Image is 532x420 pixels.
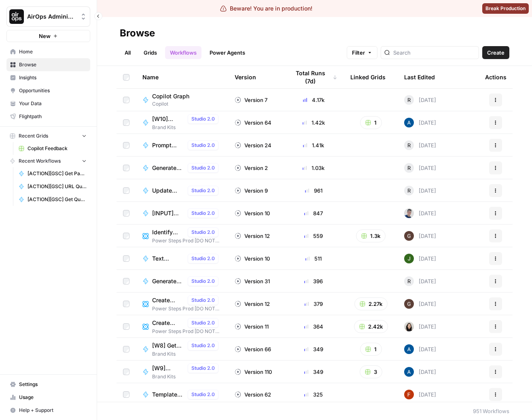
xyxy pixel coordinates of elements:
div: 1.41k [290,141,337,149]
span: Home [19,48,87,55]
span: Brand Kits [152,373,222,380]
div: Total Runs (7d) [290,66,337,88]
span: Flightpath [19,113,87,120]
button: Recent Grids [6,130,90,142]
span: [ACTION][GSC] URL Queries [28,183,87,190]
button: 1 [360,343,382,356]
span: Studio 2.0 [191,229,215,236]
span: Power Steps Prod [DO NOT EDIT] [152,328,222,335]
span: Update Step [152,187,184,195]
span: Studio 2.0 [191,115,215,123]
span: Break Production [485,5,526,12]
span: Studio 2.0 [191,142,215,149]
span: Generate Step [152,277,184,285]
span: Studio 2.0 [191,278,215,285]
span: Studio 2.0 [191,342,215,349]
a: [W10] Create Sample OutputStudio 2.0Brand Kits [142,114,222,131]
div: 1.42k [290,119,337,127]
div: 4.17k [290,96,337,104]
div: Version 7 [235,96,267,104]
span: Studio 2.0 [191,255,215,262]
div: Version 2 [235,164,268,172]
span: Copilot [152,100,196,108]
span: Copilot Feedback [28,145,87,152]
span: AirOps Administrative [27,13,76,21]
div: Browse [120,27,155,40]
span: [ACTION][GSC] Get Query Page Performance Breakdown [28,196,87,203]
button: 2.42k [354,320,388,333]
a: Power Agents [205,46,250,59]
a: Copilot Feedback [15,142,90,155]
span: Browse [19,61,87,68]
span: Create [487,49,504,57]
span: Your Data [19,100,87,107]
span: Studio 2.0 [191,164,215,172]
div: [DATE] [404,322,436,331]
div: [DATE] [404,186,436,195]
span: Studio 2.0 [191,210,215,217]
div: Actions [485,66,507,88]
a: Grids [139,46,162,59]
button: Workspace: AirOps Administrative [6,6,90,27]
div: Version 31 [235,277,270,285]
button: Recent Workflows [6,155,90,167]
div: [DATE] [404,140,436,150]
a: Text Improver v2Studio 2.0 [142,254,222,263]
span: Studio 2.0 [191,319,215,327]
div: 1.03k [290,164,337,172]
button: 3 [360,365,382,378]
div: Last Edited [404,66,435,88]
a: Workflows [165,46,201,59]
div: Version 12 [235,300,270,308]
div: 511 [290,255,337,263]
div: [DATE] [404,367,436,377]
input: Search [393,49,475,57]
div: 951 Workflows [473,407,509,415]
a: Settings [6,378,90,391]
span: Filter [352,49,365,57]
div: [DATE] [404,344,436,354]
div: 847 [290,209,337,217]
span: Insights [19,74,87,81]
span: Help + Support [19,407,87,414]
span: R [407,96,411,104]
span: [W9] Create Brand Kit [152,364,184,372]
span: Template Input Personalization [152,390,184,399]
a: Usage [6,391,90,404]
span: Studio 2.0 [191,297,215,304]
div: Version [235,66,256,88]
a: Create Content Brief from KeywordStudio 2.0Power Steps Prod [DO NOT EDIT] [142,295,222,312]
a: Template Input PersonalizationStudio 2.0 [142,390,222,399]
span: Usage [19,394,87,401]
a: Browse [6,58,90,71]
a: [ACTION][GSC] Get Page Performance Overview [15,167,90,180]
button: New [6,30,90,42]
div: Version 11 [235,322,269,331]
span: Prompt Improver [152,141,184,149]
a: Identify Target Keywords of an ArticleStudio 2.0Power Steps Prod [DO NOT EDIT] [142,227,222,244]
img: t5ef5oef8zpw1w4g2xghobes91mw [404,322,414,331]
span: R [407,164,411,172]
a: Copilot GraphCopilot [142,92,222,108]
a: Opportunities [6,84,90,97]
div: Version 10 [235,255,270,263]
div: [DATE] [404,299,436,309]
img: AirOps Administrative Logo [9,9,24,24]
a: Update StepStudio 2.0 [142,186,222,195]
button: Filter [347,46,377,59]
span: Recent Grids [19,132,48,140]
span: Studio 2.0 [191,391,215,398]
a: Create Article from Content BriefStudio 2.0Power Steps Prod [DO NOT EDIT] [142,318,222,335]
button: Help + Support [6,404,90,417]
div: [DATE] [404,231,436,241]
span: Power Steps Prod [DO NOT EDIT] [152,305,222,312]
a: [W8] Get Writing SampleStudio 2.0Brand Kits [142,341,222,358]
a: [W9] Create Brand KitStudio 2.0Brand Kits [142,363,222,380]
a: Insights [6,71,90,84]
span: Brand Kits [152,350,222,358]
button: Create [482,46,509,59]
span: R [407,187,411,195]
div: [DATE] [404,118,436,127]
div: [DATE] [404,163,436,173]
span: Studio 2.0 [191,187,215,194]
